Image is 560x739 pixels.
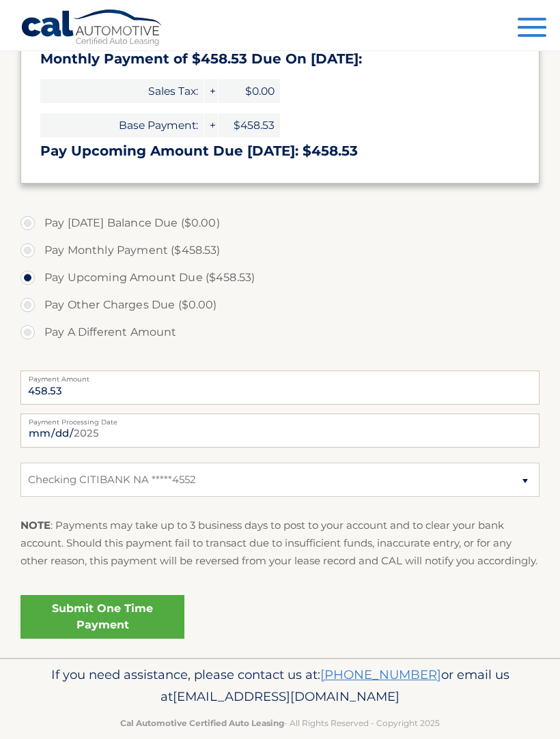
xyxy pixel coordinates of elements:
label: Pay Upcoming Amount Due ($458.53) [20,264,540,291]
label: Pay A Different Amount [20,319,540,346]
h3: Pay Upcoming Amount Due [DATE]: $458.53 [40,143,520,160]
p: - All Rights Reserved - Copyright 2025 [20,716,540,730]
a: Cal Automotive [20,9,164,48]
label: Pay [DATE] Balance Due ($0.00) [20,209,540,237]
a: [PHONE_NUMBER] [320,667,441,682]
label: Payment Amount [20,371,540,381]
p: If you need assistance, please contact us at: or email us at [20,664,540,708]
h3: Monthly Payment of $458.53 Due On [DATE]: [40,50,520,68]
span: Base Payment: [40,113,204,137]
span: $0.00 [219,79,280,103]
p: : Payments may take up to 3 business days to post to your account and to clear your bank account.... [20,517,540,570]
input: Payment Date [20,414,540,448]
input: Payment Amount [20,371,540,405]
span: $458.53 [219,113,280,137]
label: Pay Other Charges Due ($0.00) [20,291,540,319]
a: Submit One Time Payment [20,595,184,639]
label: Pay Monthly Payment ($458.53) [20,237,540,264]
span: + [204,113,218,137]
button: Menu [518,18,546,40]
strong: Cal Automotive Certified Auto Leasing [120,718,284,728]
span: Sales Tax: [40,79,204,103]
span: [EMAIL_ADDRESS][DOMAIN_NAME] [173,689,400,704]
span: + [204,79,218,103]
label: Payment Processing Date [20,414,540,424]
strong: NOTE [20,519,51,532]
